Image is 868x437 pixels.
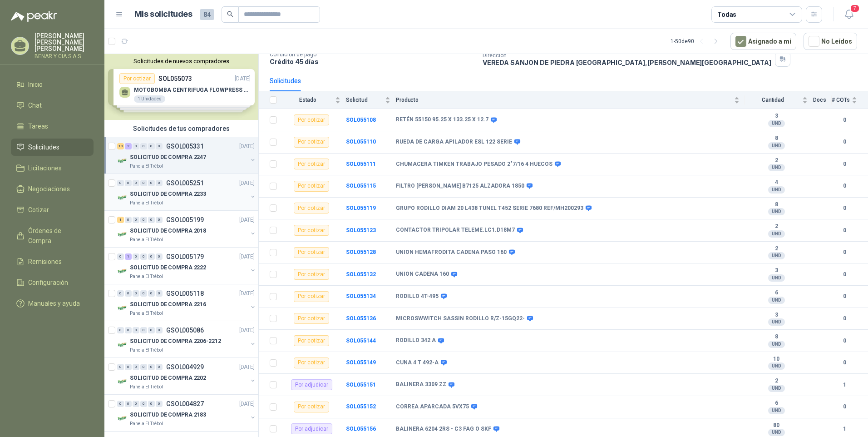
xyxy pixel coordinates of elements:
[396,205,583,212] b: GRUPO RODILLO DIAM 20 L438 TUNEL T452 SERIE 7680 REF/MH200293
[130,374,206,382] p: SOLICITUD DE COMPRA 2202
[125,143,132,149] div: 2
[134,8,192,21] h1: Mis solicitudes
[148,217,155,223] div: 0
[832,91,868,109] th: # COTs
[745,400,808,407] b: 6
[832,248,857,257] b: 0
[156,143,163,149] div: 0
[483,59,771,66] p: VEREDA SANJON DE PIEDRA [GEOGRAPHIC_DATA] , [PERSON_NAME][GEOGRAPHIC_DATA]
[28,163,62,173] span: Licitaciones
[166,253,204,260] p: GSOL005179
[832,337,857,345] b: 0
[148,253,155,260] div: 0
[483,52,771,59] p: Dirección
[11,76,94,93] a: Inicio
[117,327,124,333] div: 0
[125,401,132,407] div: 0
[133,364,139,370] div: 0
[768,252,785,259] div: UND
[396,359,439,367] b: CUNA 4 T 492-A
[148,180,155,186] div: 0
[130,347,163,354] p: Panela El Trébol
[832,358,857,367] b: 0
[396,116,488,124] b: RETÉN 55150 95.25 X 133.25 X 12.7
[11,159,94,177] a: Licitaciones
[166,364,204,370] p: GSOL004929
[294,114,329,125] div: Por cotizar
[148,401,155,407] div: 0
[396,381,446,388] b: BALINERA 3309 ZZ
[239,289,255,298] p: [DATE]
[117,253,124,260] div: 0
[346,338,376,344] b: SOL055144
[745,179,808,186] b: 4
[346,91,396,109] th: Solicitud
[125,327,132,333] div: 0
[130,263,206,272] p: SOLICITUD DE COMPRA 2222
[346,403,376,410] b: SOL055152
[396,403,469,411] b: CORREA APARCADA 5VX75
[227,11,233,17] span: search
[346,359,376,366] b: SOL055149
[28,278,68,288] span: Configuración
[11,253,94,270] a: Remisiones
[117,192,128,203] img: Company Logo
[117,214,256,243] a: 1 0 0 0 0 0 GSOL005199[DATE] Company LogoSOLICITUD DE COMPRA 2018Panela El Trébol
[270,58,475,65] p: Crédito 45 días
[125,364,132,370] div: 0
[396,426,491,433] b: BALINERA 6204 2RS - C3 FAG O SKF
[117,364,124,370] div: 0
[346,426,376,432] a: SOL055156
[346,97,383,103] span: Solicitud
[148,290,155,297] div: 0
[717,10,736,20] div: Todas
[28,121,48,131] span: Tareas
[346,227,376,233] b: SOL055123
[140,143,147,149] div: 0
[745,223,808,230] b: 2
[156,253,163,260] div: 0
[166,401,204,407] p: GSOL004827
[768,363,785,370] div: UND
[832,425,857,433] b: 1
[396,337,436,344] b: RODILLO 342 A
[745,356,808,363] b: 10
[832,226,857,235] b: 0
[117,413,128,424] img: Company Logo
[156,401,163,407] div: 0
[832,314,857,323] b: 0
[117,401,124,407] div: 0
[239,142,255,151] p: [DATE]
[832,97,850,103] span: # COTs
[346,183,376,189] a: SOL055115
[294,269,329,280] div: Por cotizar
[239,253,255,261] p: [DATE]
[140,364,147,370] div: 0
[346,139,376,145] a: SOL055110
[294,159,329,169] div: Por cotizar
[671,34,723,49] div: 1 - 50 de 90
[133,253,139,260] div: 0
[130,163,163,170] p: Panela El Trébol
[768,120,785,127] div: UND
[270,51,475,58] p: Condición de pago
[11,222,94,249] a: Órdenes de Compra
[294,247,329,258] div: Por cotizar
[346,271,376,278] b: SOL055132
[28,184,70,194] span: Negociaciones
[239,326,255,335] p: [DATE]
[832,138,857,146] b: 0
[346,293,376,299] a: SOL055134
[768,142,785,149] div: UND
[294,181,329,192] div: Por cotizar
[346,205,376,211] b: SOL055119
[396,161,552,168] b: CHUMACERA TIMKEN TRABAJO PESADO 2"7/16 4 HUECOS
[850,4,860,13] span: 7
[133,290,139,297] div: 0
[148,143,155,149] div: 0
[396,315,525,323] b: MICROSWWITCH SASSIN RODILLO R/Z-15GQ22-
[125,180,132,186] div: 0
[346,382,376,388] b: SOL055151
[768,208,785,215] div: UND
[148,364,155,370] div: 0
